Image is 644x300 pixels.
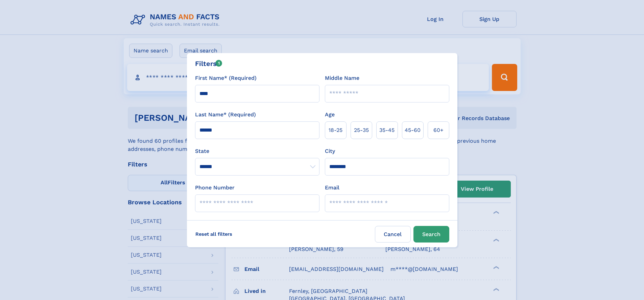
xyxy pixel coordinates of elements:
span: 35‑45 [379,126,395,134]
label: Cancel [375,226,411,243]
span: 18‑25 [329,126,342,134]
label: Email [325,184,339,192]
label: Middle Name [325,74,359,82]
label: Age [325,111,335,119]
label: First Name* (Required) [195,74,257,82]
span: 45‑60 [405,126,421,134]
label: Phone Number [195,184,235,192]
div: Filters [195,59,222,69]
span: 60+ [433,126,444,134]
label: City [325,147,335,155]
label: Last Name* (Required) [195,111,256,119]
label: State [195,147,319,155]
button: Search [413,226,449,243]
label: Reset all filters [191,226,237,242]
span: 25‑35 [354,126,369,134]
